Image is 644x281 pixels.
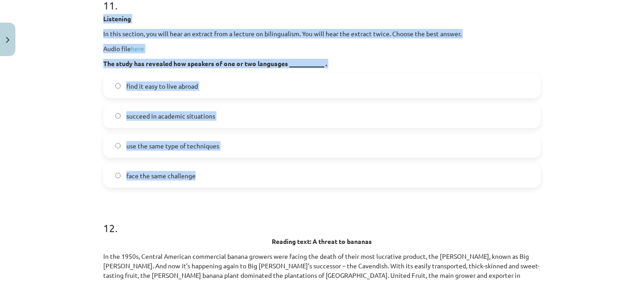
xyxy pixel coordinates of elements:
[115,143,121,149] input: use the same type of techniques
[103,59,327,67] b: The study has revealed how speakers of one or two languages ___________ .
[103,29,541,38] p: In this section, you will hear an extract from a lecture on bilingualism. You will hear the extra...
[103,14,131,23] strong: Listening
[272,237,372,245] strong: Reading text: A threat to bananas
[131,44,144,52] a: here
[126,111,215,121] span: succeed in academic situations
[115,173,121,179] input: face the same challenge
[126,171,196,181] span: face the same challenge
[103,44,541,53] p: Audio file
[115,113,121,119] input: succeed in academic situations
[115,83,121,89] input: find it easy to live abroad
[126,81,198,91] span: find it easy to live abroad
[103,206,541,234] h1: 12 .
[6,37,10,43] img: icon-close-lesson-0947bae3869378f0d4975bcd49f059093ad1ed9edebbc8119c70593378902aed.svg
[126,141,219,151] span: use the same type of techniques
